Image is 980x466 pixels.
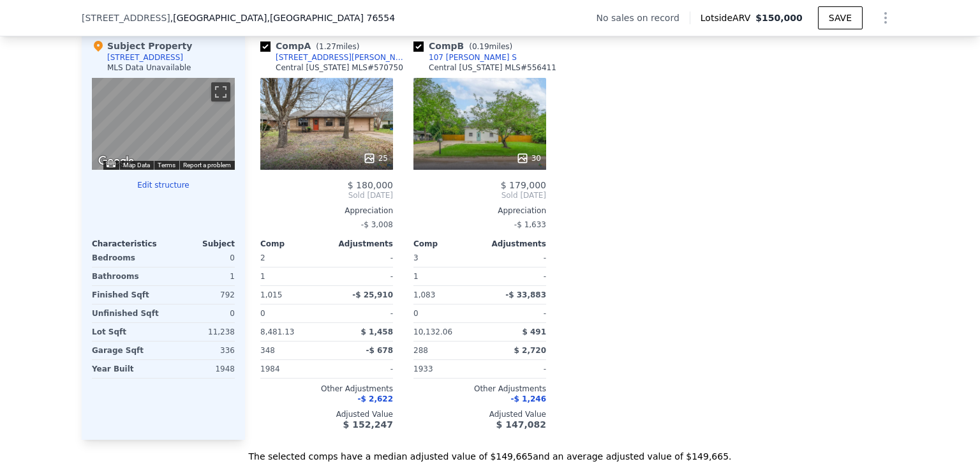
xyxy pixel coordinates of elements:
[482,304,546,322] div: -
[107,162,115,167] button: Keyboard shortcuts
[260,360,324,378] div: 1984
[480,239,546,249] div: Adjustments
[92,267,161,285] div: Bathrooms
[505,290,546,299] span: -$ 33,883
[260,309,265,318] span: 0
[873,5,898,31] button: Show Options
[413,409,546,419] div: Adjusted Value
[818,6,863,29] button: SAVE
[319,42,336,51] span: 1.27
[163,239,235,249] div: Subject
[166,286,235,304] div: 792
[522,327,546,336] span: $ 491
[329,267,393,285] div: -
[413,346,428,355] span: 288
[82,440,898,463] div: The selected comps have a median adjusted value of $149,665 and an average adjusted value of $149...
[260,190,393,200] span: Sold [DATE]
[514,220,546,229] span: -$ 1,633
[92,286,161,304] div: Finished Sqft
[92,360,161,378] div: Year Built
[413,40,517,52] div: Comp B
[361,327,393,336] span: $ 1,458
[92,342,161,359] div: Garage Sqft
[514,346,546,355] span: $ 2,720
[92,40,192,52] div: Subject Property
[260,40,364,52] div: Comp A
[511,395,546,403] span: -$ 1,246
[413,206,546,216] div: Appreciation
[413,253,419,262] span: 3
[92,249,161,267] div: Bedrooms
[413,267,477,285] div: 1
[482,267,546,285] div: -
[166,342,235,359] div: 336
[366,346,393,355] span: -$ 678
[260,206,393,216] div: Appreciation
[82,11,170,24] span: [STREET_ADDRESS]
[343,419,393,430] span: $ 152,247
[501,180,546,190] span: $ 179,000
[361,220,393,229] span: -$ 3,008
[464,42,517,51] span: ( miles)
[260,52,408,63] a: [STREET_ADDRESS][PERSON_NAME]
[166,249,235,267] div: 0
[260,409,393,419] div: Adjusted Value
[413,327,452,336] span: 10,132.06
[95,153,137,170] img: Google
[92,239,163,249] div: Characteristics
[413,309,419,318] span: 0
[211,82,230,101] button: Toggle fullscreen view
[329,304,393,322] div: -
[92,304,161,322] div: Unfinished Sqft
[107,63,191,73] div: MLS Data Unavailable
[158,162,175,169] a: Terms (opens in new tab)
[276,52,408,63] div: [STREET_ADDRESS][PERSON_NAME]
[267,13,395,23] span: , [GEOGRAPHIC_DATA] 76554
[183,162,231,169] a: Report a problem
[482,249,546,267] div: -
[95,153,137,170] a: Open this area in Google Maps (opens a new window)
[260,253,265,262] span: 2
[327,239,393,249] div: Adjustments
[260,346,275,355] span: 348
[260,239,327,249] div: Comp
[329,360,393,378] div: -
[260,327,294,336] span: 8,481.13
[92,78,235,170] div: Map
[482,360,546,378] div: -
[329,249,393,267] div: -
[352,290,393,299] span: -$ 25,910
[701,11,755,24] span: Lotside ARV
[363,152,388,165] div: 25
[170,11,395,24] span: , [GEOGRAPHIC_DATA]
[260,384,393,394] div: Other Adjustments
[92,323,161,341] div: Lot Sqft
[92,78,235,170] div: Street View
[429,52,517,63] div: 107 [PERSON_NAME] S
[166,267,235,285] div: 1
[496,419,546,430] span: $ 147,082
[413,384,546,394] div: Other Adjustments
[755,13,803,23] span: $150,000
[413,239,480,249] div: Comp
[166,323,235,341] div: 11,238
[260,290,282,299] span: 1,015
[413,52,517,63] a: 107 [PERSON_NAME] S
[358,395,393,403] span: -$ 2,622
[597,11,690,24] div: No sales on record
[311,42,364,51] span: ( miles)
[123,161,150,170] button: Map Data
[429,63,556,73] div: Central [US_STATE] MLS # 556411
[107,52,183,63] div: [STREET_ADDRESS]
[166,304,235,322] div: 0
[92,180,235,190] button: Edit structure
[276,63,403,73] div: Central [US_STATE] MLS # 570750
[413,360,477,378] div: 1933
[348,180,393,190] span: $ 180,000
[516,152,541,165] div: 30
[166,360,235,378] div: 1948
[260,267,324,285] div: 1
[413,290,435,299] span: 1,083
[472,42,489,51] span: 0.19
[413,190,546,200] span: Sold [DATE]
